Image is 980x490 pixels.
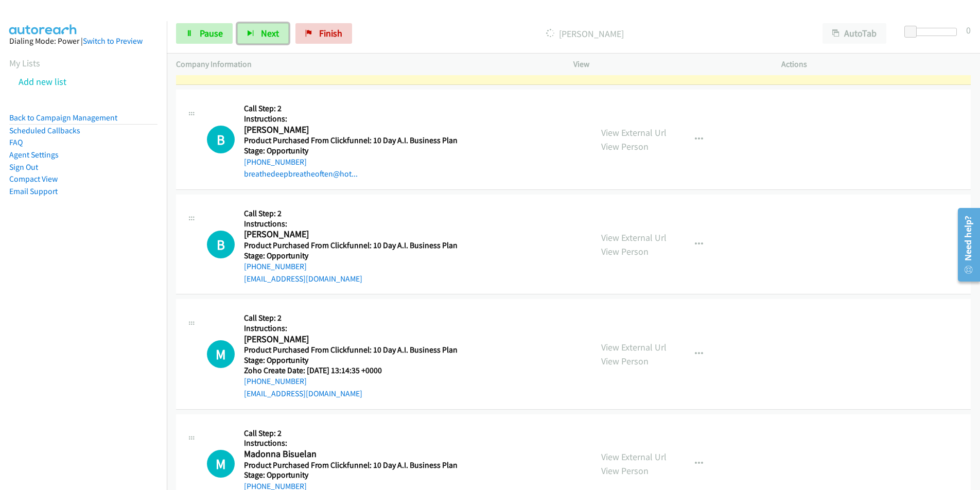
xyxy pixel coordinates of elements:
a: Compact View [9,174,58,184]
div: 0 [966,23,971,37]
a: View Person [601,246,649,257]
button: Next [237,23,289,44]
a: Sign Out [9,162,38,172]
h2: [PERSON_NAME] [244,229,454,240]
span: Pause [200,27,223,39]
div: The call is yet to be attempted [207,340,235,368]
a: Email Support [9,186,58,196]
a: Back to Campaign Management [9,113,117,122]
a: [PHONE_NUMBER] [244,157,307,167]
a: [PHONE_NUMBER] [244,261,307,271]
a: Pause [176,23,233,44]
h1: B [207,126,235,153]
h5: Instructions: [244,114,458,124]
a: Finish [295,23,352,44]
div: The call is yet to be attempted [207,450,235,478]
h5: Stage: Opportunity [244,251,458,261]
h2: [PERSON_NAME] [244,334,454,345]
span: Next [261,27,279,39]
a: Scheduled Callbacks [9,126,80,135]
div: The call is yet to be attempted [207,126,235,153]
a: [EMAIL_ADDRESS][DOMAIN_NAME] [244,274,362,284]
a: breathedeepbreatheoften@hot... [244,169,358,179]
p: Actions [781,58,971,71]
p: Company Information [176,58,555,71]
h5: Product Purchased From Clickfunnel: 10 Day A.I. Business Plan [244,240,458,251]
a: Add new list [19,76,66,87]
h1: M [207,450,235,478]
h5: Instructions: [244,323,458,334]
h5: Zoho Create Date: [DATE] 13:14:35 +0000 [244,365,458,376]
a: View External Url [601,232,667,243]
h5: Product Purchased From Clickfunnel: 10 Day A.I. Business Plan [244,460,458,470]
h5: Call Step: 2 [244,428,458,439]
h5: Product Purchased From Clickfunnel: 10 Day A.I. Business Plan [244,345,458,355]
a: My Lists [9,57,40,69]
a: View Person [601,355,649,367]
p: View [573,58,763,71]
h5: Call Step: 2 [244,208,458,219]
h2: [PERSON_NAME] [244,124,454,136]
a: FAQ [9,137,23,147]
a: View External Url [601,451,667,463]
a: Agent Settings [9,150,59,160]
h2: Madonna Bisuelan [244,448,454,460]
h5: Product Purchased From Clickfunnel: 10 Day A.I. Business Plan [244,135,458,146]
a: View External Url [601,127,667,138]
a: [PHONE_NUMBER] [244,376,307,386]
h1: M [207,340,235,368]
h5: Stage: Opportunity [244,146,458,156]
h5: Stage: Opportunity [244,355,458,365]
div: Dialing Mode: Power | [9,35,157,47]
h5: Call Step: 2 [244,313,458,323]
p: [PERSON_NAME] [366,27,804,41]
button: AutoTab [822,23,886,44]
h1: B [207,231,235,258]
h5: Instructions: [244,219,458,229]
a: Switch to Preview [83,36,143,46]
a: View Person [601,141,649,152]
span: Finish [319,27,342,39]
iframe: Resource Center [950,204,980,286]
h5: Stage: Opportunity [244,470,458,480]
h5: Call Step: 2 [244,103,458,114]
h5: Instructions: [244,438,458,448]
a: View Person [601,465,649,477]
div: The call is yet to be attempted [207,231,235,258]
a: View External Url [601,341,667,353]
div: Delay between calls (in seconds) [909,28,957,36]
a: [EMAIL_ADDRESS][DOMAIN_NAME] [244,389,362,398]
